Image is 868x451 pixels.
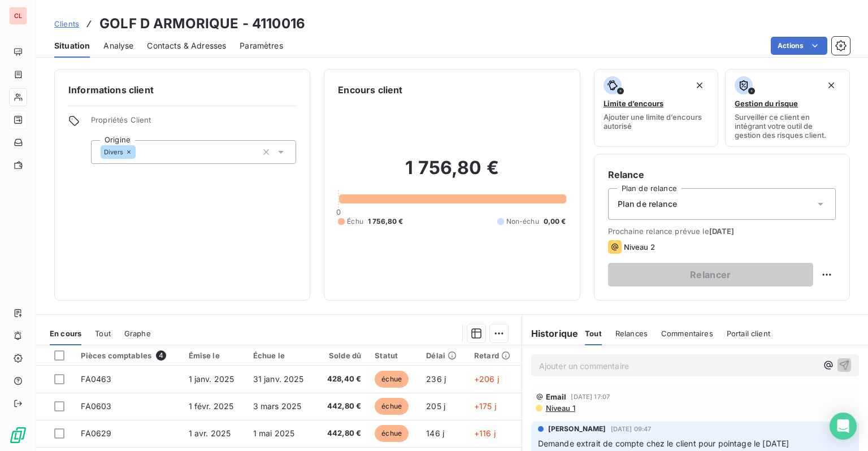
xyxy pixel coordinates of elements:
span: 1 756,80 € [368,216,403,227]
span: Clients [54,19,79,28]
span: FA0603 [81,401,111,411]
h6: Informations client [68,83,296,97]
span: Non-échu [506,216,539,227]
span: Niveau 1 [545,404,575,413]
button: Limite d’encoursAjouter une limite d’encours autorisé [594,69,719,147]
span: [DATE] 09:47 [611,426,652,432]
span: Surveiller ce client en intégrant votre outil de gestion des risques client. [735,112,840,140]
span: Divers [104,149,123,155]
div: Délai [426,351,461,360]
span: 1 mai 2025 [253,428,295,438]
span: 236 j [426,374,446,384]
div: Solde dû [323,351,362,360]
span: En cours [50,329,81,338]
h3: GOLF D ARMORIQUE - 4110016 [99,14,305,34]
div: Open Intercom Messenger [830,413,857,440]
h6: Relance [608,168,836,181]
div: CL [9,7,27,25]
div: Retard [474,351,515,360]
span: Demande extrait de compte chez le client pour pointage le [DATE] [538,439,789,448]
span: Contacts & Adresses [147,40,226,51]
span: 1 févr. 2025 [189,401,234,411]
h6: Encours client [338,83,402,97]
span: +175 j [474,401,496,411]
span: Tout [95,329,111,338]
span: 205 j [426,401,445,411]
span: Gestion du risque [735,99,798,108]
span: 0 [336,207,341,216]
button: Actions [771,37,827,55]
span: Ajouter une limite d’encours autorisé [604,112,709,131]
span: 146 j [426,428,444,438]
span: [PERSON_NAME] [548,424,606,434]
span: Niveau 2 [624,242,655,251]
span: 1 avr. 2025 [189,428,231,438]
div: Échue le [253,351,310,360]
span: 442,80 € [323,428,362,439]
span: Propriétés Client [91,115,296,131]
span: FA0629 [81,428,111,438]
span: 442,80 € [323,401,362,412]
span: Portail client [727,329,770,338]
span: FA0463 [81,374,111,384]
span: Commentaires [661,329,713,338]
span: 3 mars 2025 [253,401,302,411]
span: Paramètres [240,40,283,51]
div: Émise le [189,351,240,360]
span: Tout [585,329,602,338]
span: [DATE] [709,227,735,236]
span: +206 j [474,374,499,384]
button: Gestion du risqueSurveiller ce client en intégrant votre outil de gestion des risques client. [725,69,850,147]
span: Situation [54,40,90,51]
span: Analyse [103,40,133,51]
span: +116 j [474,428,496,438]
span: Plan de relance [618,198,677,210]
h6: Historique [522,327,579,340]
img: Logo LeanPay [9,426,27,444]
h2: 1 756,80 € [338,157,566,190]
span: Graphe [124,329,151,338]
span: Limite d’encours [604,99,663,108]
span: 1 janv. 2025 [189,374,235,384]
span: 31 janv. 2025 [253,374,304,384]
span: échue [375,371,409,388]
div: Statut [375,351,413,360]
div: Pièces comptables [81,350,175,361]
input: Ajouter une valeur [136,147,145,157]
span: Prochaine relance prévue le [608,227,836,236]
span: 428,40 € [323,374,362,385]
a: Clients [54,18,79,29]
span: Relances [615,329,648,338]
span: 4 [156,350,166,361]
span: Email [546,392,567,401]
button: Relancer [608,263,813,287]
span: 0,00 € [544,216,566,227]
span: échue [375,425,409,442]
span: Échu [347,216,363,227]
span: [DATE] 17:07 [571,393,610,400]
span: échue [375,398,409,415]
